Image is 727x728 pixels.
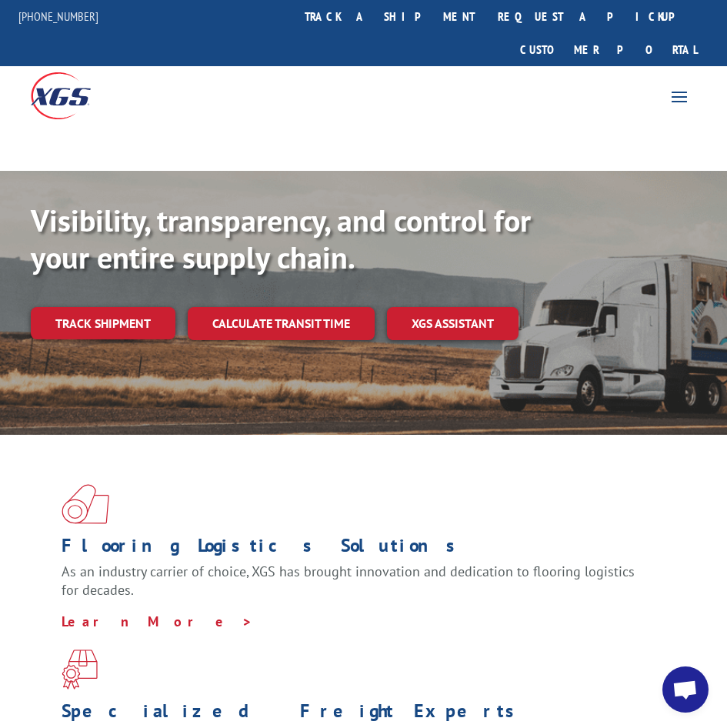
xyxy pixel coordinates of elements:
[62,563,635,599] span: As an industry carrier of choice, XGS has brought innovation and dedication to flooring logistics...
[18,8,98,24] a: [PHONE_NUMBER]
[62,484,109,524] img: xgs-icon-total-supply-chain-intelligence-red
[31,307,175,339] a: Track shipment
[62,613,253,630] a: Learn More >
[62,650,98,690] img: xgs-icon-focused-on-flooring-red
[31,200,531,277] b: Visibility, transparency, and control for your entire supply chain.
[188,307,375,340] a: Calculate transit time
[62,702,654,728] h1: Specialized Freight Experts
[62,536,654,563] h1: Flooring Logistics Solutions
[387,307,519,340] a: XGS ASSISTANT
[509,33,709,66] a: Customer Portal
[662,666,709,713] div: Open chat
